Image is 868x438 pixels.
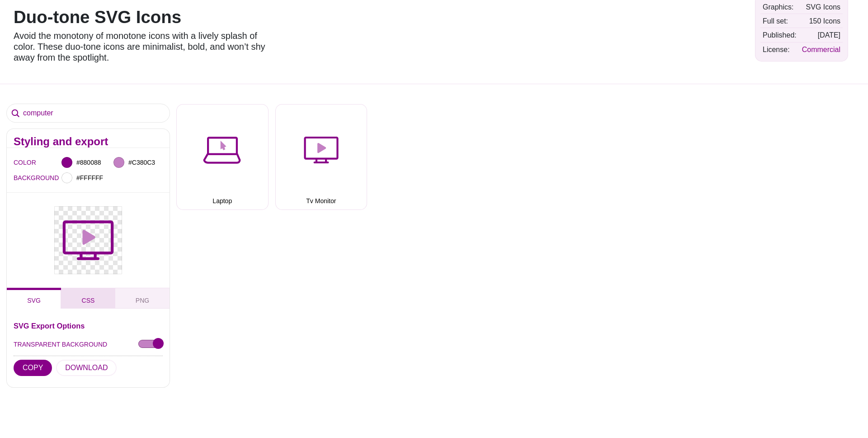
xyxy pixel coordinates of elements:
[275,104,368,210] button: Tv Monitor
[14,30,271,63] p: Avoid the monotony of monotone icons with a lively splash of color. These duo-tone icons are mini...
[802,46,840,53] a: Commercial
[14,172,25,184] label: BACKGROUND
[14,360,52,376] button: COPY
[800,0,843,14] td: SVG Icons
[56,360,117,376] button: DOWNLOAD
[14,9,271,26] h1: Duo-tone SVG Icons
[800,29,843,42] td: [DATE]
[760,29,799,42] td: Published:
[14,322,163,329] h3: SVG Export Options
[82,297,95,304] span: CSS
[136,297,149,304] span: PNG
[7,104,170,122] input: Search Icons
[14,157,25,168] label: COLOR
[760,14,799,28] td: Full set:
[760,43,799,56] td: License:
[14,138,163,145] h2: Styling and export
[115,288,170,309] button: PNG
[800,14,843,28] td: 150 Icons
[760,0,799,14] td: Graphics:
[61,288,115,309] button: CSS
[14,338,107,350] label: TRANSPARENT BACKGROUND
[176,104,269,210] button: Laptop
